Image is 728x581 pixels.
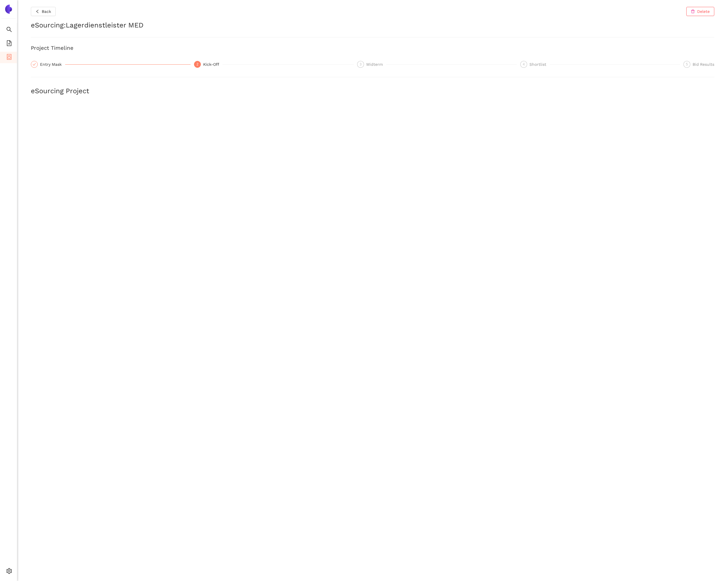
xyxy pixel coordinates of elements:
[693,62,714,67] span: Bid Results
[42,8,51,15] span: Back
[35,9,39,14] span: left
[697,8,710,15] span: Delete
[197,62,199,66] span: 2
[686,7,714,16] button: deleteDelete
[194,61,354,68] div: 2Kick-Off
[40,61,65,68] div: Entry Mask
[31,86,714,96] h2: eSourcing Project
[529,61,550,68] div: Shortlist
[686,62,688,66] span: 5
[6,52,12,63] span: container
[33,63,36,66] span: check
[523,62,525,66] span: 4
[366,61,386,68] div: Midterm
[31,61,191,68] div: Entry Mask
[31,7,56,16] button: leftBack
[6,38,12,50] span: file-add
[31,44,714,52] h3: Project Timeline
[203,61,223,68] div: Kick-Off
[4,5,13,14] img: Logo
[691,9,695,14] span: delete
[6,566,12,578] span: setting
[31,21,714,30] h2: eSourcing : Lagerdienstleister MED
[6,25,12,36] span: search
[360,62,362,66] span: 3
